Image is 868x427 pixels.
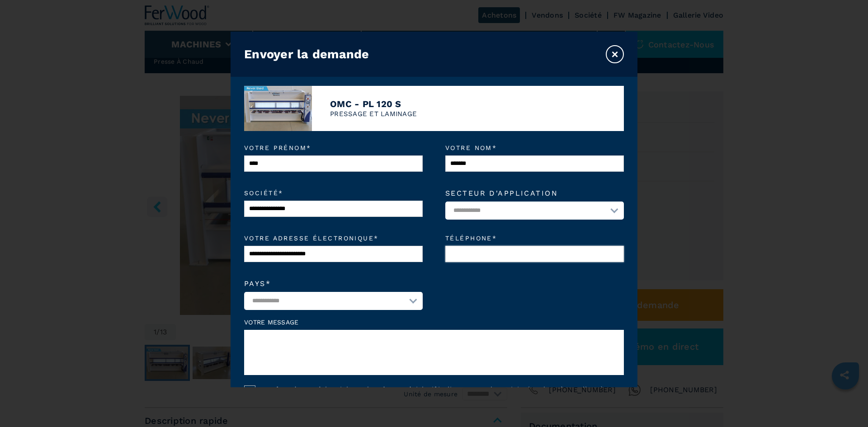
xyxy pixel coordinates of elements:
[445,155,624,172] input: Votre nom*
[244,235,423,241] em: Votre adresse électronique
[330,109,417,119] p: PRESSAGE ET LAMINAGE
[445,246,624,262] input: Téléphone*
[606,45,624,63] button: ×
[244,47,369,61] h3: Envoyer la demande
[244,280,423,287] label: Pays
[244,190,423,196] em: Société
[244,246,423,262] input: Votre adresse électronique*
[244,145,423,151] em: Votre prénom
[244,319,624,325] label: Votre Message
[244,201,423,217] input: Société*
[445,145,624,151] em: Votre nom
[244,155,423,172] input: Votre prénom*
[244,86,312,131] img: image
[445,190,624,197] label: Secteur d'application
[330,99,417,109] h4: OMC - PL 120 S
[445,235,624,241] em: Téléphone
